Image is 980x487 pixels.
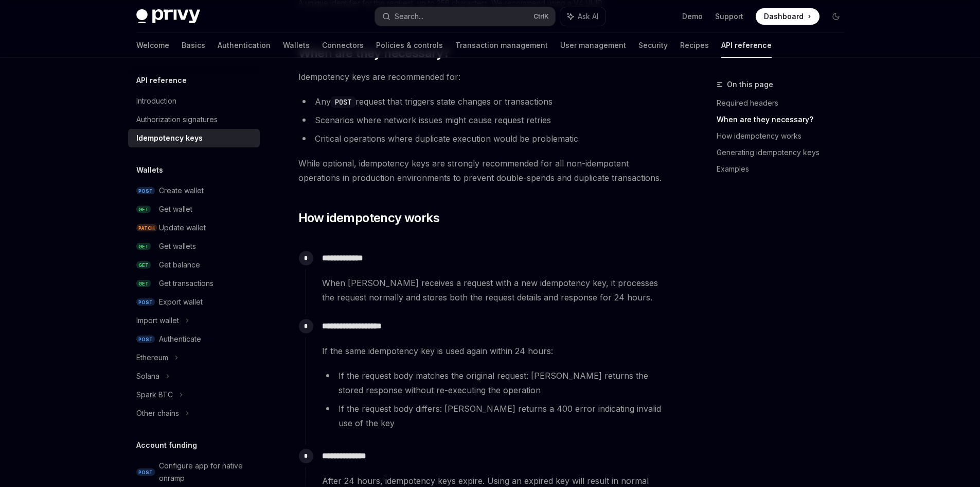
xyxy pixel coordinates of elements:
[128,110,260,129] a: Authorization signatures
[455,33,548,58] a: Transaction management
[136,9,200,24] img: dark logo
[128,129,260,147] a: Idempotency keys
[136,95,176,107] div: Introduction
[283,33,310,58] a: Wallets
[136,298,155,306] span: POST
[560,7,605,26] button: Ask AI
[136,206,151,213] span: GET
[136,164,163,176] h5: Wallets
[136,74,187,87] h5: API reference
[128,200,260,219] a: GETGet wallet
[560,33,626,58] a: User management
[136,33,169,58] a: Welcome
[727,78,773,91] span: On this page
[128,219,260,237] a: PATCHUpdate wallet
[578,11,598,22] span: Ask AI
[136,187,155,195] span: POST
[136,132,203,144] div: Idempotency keys
[682,11,703,22] a: Demo
[159,333,201,345] div: Authenticate
[136,261,151,269] span: GET
[136,280,151,288] span: GET
[717,111,852,128] a: When are they necessary?
[322,276,669,305] span: When [PERSON_NAME] receives a request with a new idempotency key, it processes the request normal...
[136,113,218,126] div: Authorization signatures
[128,237,260,256] a: GETGet wallets
[128,293,260,311] a: POSTExport wallet
[322,401,669,430] li: If the request body differs: [PERSON_NAME] returns a 400 error indicating invalid use of the key
[218,33,271,58] a: Authentication
[717,95,852,111] a: Required headers
[376,33,443,58] a: Policies & controls
[331,96,355,108] code: POST
[298,70,669,84] span: Idempotency keys are recommended for:
[298,94,669,109] li: Any request that triggers state changes or transactions
[128,330,260,348] a: POSTAuthenticate
[159,296,203,308] div: Export wallet
[756,8,819,25] a: Dashboard
[533,12,549,21] span: Ctrl K
[715,11,743,22] a: Support
[159,203,192,215] div: Get wallet
[136,370,159,382] div: Solana
[322,368,669,397] li: If the request body matches the original request: [PERSON_NAME] returns the stored response witho...
[136,224,157,232] span: PATCH
[159,277,213,290] div: Get transactions
[322,33,364,58] a: Connectors
[395,10,423,23] div: Search...
[159,460,254,484] div: Configure app for native onramp
[136,439,197,451] h5: Account funding
[298,210,439,226] span: How idempotency works
[159,184,204,197] div: Create wallet
[136,468,155,476] span: POST
[159,222,206,234] div: Update wallet
[638,33,668,58] a: Security
[136,314,179,327] div: Import wallet
[717,161,852,177] a: Examples
[136,243,151,250] span: GET
[136,335,155,343] span: POST
[128,92,260,110] a: Introduction
[721,33,772,58] a: API reference
[828,8,844,25] button: Toggle dark mode
[128,274,260,293] a: GETGet transactions
[136,389,173,401] div: Spark BTC
[375,7,555,26] button: Search...CtrlK
[764,11,804,22] span: Dashboard
[717,128,852,144] a: How idempotency works
[136,351,168,364] div: Ethereum
[159,259,200,271] div: Get balance
[136,407,179,419] div: Other chains
[298,131,669,146] li: Critical operations where duplicate execution would be problematic
[322,344,669,358] span: If the same idempotency key is used again within 24 hours:
[717,144,852,161] a: Generating idempotency keys
[128,256,260,274] a: GETGet balance
[128,181,260,200] a: POSTCreate wallet
[298,156,669,185] span: While optional, idempotency keys are strongly recommended for all non-idempotent operations in pr...
[182,33,205,58] a: Basics
[159,240,196,253] div: Get wallets
[680,33,709,58] a: Recipes
[298,113,669,127] li: Scenarios where network issues might cause request retries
